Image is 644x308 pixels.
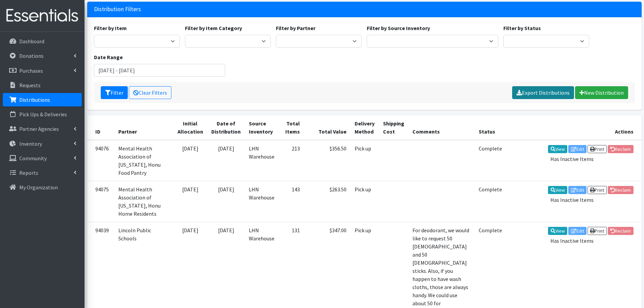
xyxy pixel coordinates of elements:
[101,86,128,99] button: Filter
[129,86,171,99] a: Clear Filters
[475,181,506,222] td: Complete
[276,24,315,32] label: Filter by Partner
[94,24,127,32] label: Filter by Item
[512,86,574,99] a: Export Distributions
[245,181,279,222] td: LHN Warehouse
[3,137,82,150] a: Inventory
[3,4,82,27] img: HumanEssentials
[185,24,242,32] label: Filter by Item Category
[588,227,607,235] a: Print
[19,96,50,103] p: Distributions
[19,52,44,59] p: Donations
[548,227,567,235] a: View
[503,24,541,32] label: Filter by Status
[408,115,475,140] th: Comments
[475,115,506,140] th: Status
[506,115,642,140] th: Actions
[19,140,42,147] p: Inventory
[87,181,114,222] td: 94075
[207,140,245,181] td: [DATE]
[512,196,632,204] div: Has Inactive Items
[19,67,43,74] p: Purchases
[3,122,82,136] a: Partner Agencies
[19,125,59,132] p: Partner Agencies
[304,181,351,222] td: $263.50
[19,169,38,176] p: Reports
[207,181,245,222] td: [DATE]
[173,115,207,140] th: Initial Allocation
[19,184,58,191] p: My Organization
[3,78,82,92] a: Requests
[3,166,82,180] a: Reports
[588,186,607,194] a: Print
[304,115,351,140] th: Total Value
[3,34,82,48] a: Dashboard
[245,140,279,181] td: LHN Warehouse
[87,115,114,140] th: ID
[3,64,82,77] a: Purchases
[3,151,82,165] a: Community
[114,140,173,181] td: Mental Health Association of [US_STATE], Honu Food Pantry
[87,140,114,181] td: 94076
[245,115,279,140] th: Source Inventory
[588,145,607,153] a: Print
[279,140,304,181] td: 213
[3,93,82,106] a: Distributions
[94,6,141,13] h3: Distribution Filters
[548,145,567,153] a: View
[512,155,632,163] div: Has Inactive Items
[114,181,173,222] td: Mental Health Association of [US_STATE], Honu Home Residents
[173,181,207,222] td: [DATE]
[379,115,408,140] th: Shipping Cost
[351,181,379,222] td: Pick up
[367,24,430,32] label: Filter by Source Inventory
[3,181,82,194] a: My Organization
[475,140,506,181] td: Complete
[304,140,351,181] td: $356.50
[114,115,173,140] th: Partner
[19,38,44,45] p: Dashboard
[19,111,67,118] p: Pick Ups & Deliveries
[94,53,123,61] label: Date Range
[94,64,225,77] input: January 1, 2011 - December 31, 2011
[3,108,82,121] a: Pick Ups & Deliveries
[173,140,207,181] td: [DATE]
[279,181,304,222] td: 143
[512,237,632,245] div: Has Inactive Items
[279,115,304,140] th: Total Items
[351,140,379,181] td: Pick up
[207,115,245,140] th: Date of Distribution
[19,155,47,162] p: Community
[575,86,628,99] a: New Distribution
[3,49,82,63] a: Donations
[351,115,379,140] th: Delivery Method
[19,82,41,89] p: Requests
[548,186,567,194] a: View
